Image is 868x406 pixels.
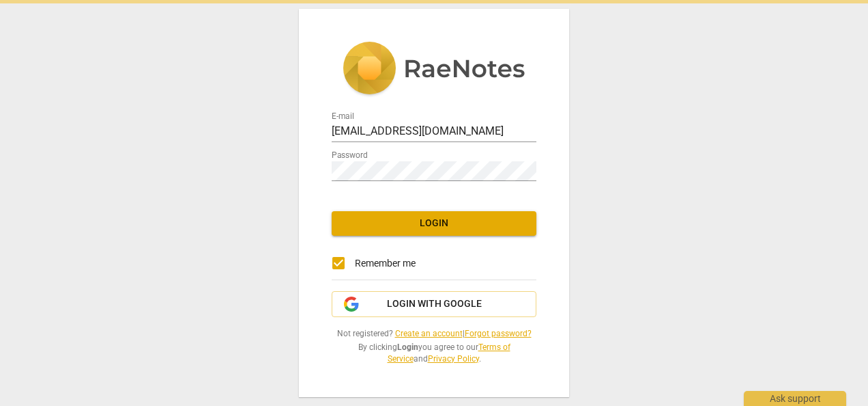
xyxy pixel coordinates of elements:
a: Privacy Policy [428,354,479,364]
label: Password [332,152,368,160]
button: Login [332,211,536,236]
a: Create an account [395,329,463,338]
div: Ask support [744,391,846,406]
label: E-mail [332,113,354,121]
span: By clicking you agree to our and . [332,342,536,364]
b: Login [397,342,418,352]
a: Terms of Service [388,342,510,364]
a: Forgot password? [465,329,532,338]
span: Login [343,217,525,230]
img: 5ac2273c67554f335776073100b6d88f.svg [343,42,525,98]
span: Login with Google [387,297,482,311]
button: Login with Google [332,291,536,317]
span: Remember me [355,256,416,271]
span: Not registered? | [332,328,536,340]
